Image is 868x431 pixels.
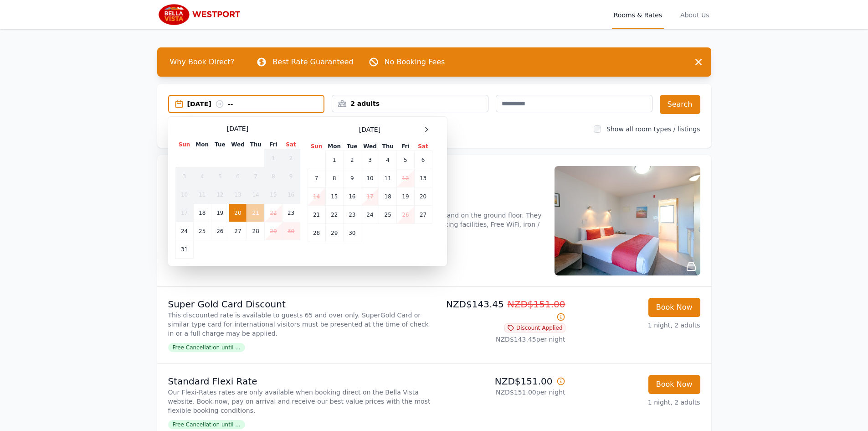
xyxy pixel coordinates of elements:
[211,167,229,186] td: 5
[332,99,488,108] div: 2 adults
[325,151,343,169] td: 1
[397,187,414,206] td: 19
[187,99,324,109] div: [DATE] --
[247,140,265,149] th: Thu
[175,204,193,222] td: 17
[325,187,343,206] td: 15
[163,53,242,71] span: Why Book Direct?
[343,187,361,206] td: 16
[265,140,282,149] th: Fri
[361,169,379,187] td: 10
[168,420,245,429] span: Free Cancellation until ...
[343,206,361,224] td: 23
[414,169,432,187] td: 13
[361,151,379,169] td: 3
[379,151,397,169] td: 4
[168,343,245,352] span: Free Cancellation until ...
[343,151,361,169] td: 2
[193,204,211,222] td: 18
[193,222,211,240] td: 25
[606,125,700,133] label: Show all room types / listings
[660,95,700,114] button: Search
[229,186,247,204] td: 13
[265,222,282,240] td: 29
[265,167,282,186] td: 8
[175,240,193,259] td: 31
[193,167,211,186] td: 4
[211,222,229,240] td: 26
[438,388,565,397] p: NZD$151.00 per night
[397,142,414,151] th: Fri
[325,169,343,187] td: 8
[211,186,229,204] td: 12
[247,186,265,204] td: 14
[168,311,431,338] p: This discounted rate is available to guests 65 and over only. SuperGold Card or similar type card...
[308,169,325,187] td: 7
[247,204,265,222] td: 21
[265,204,282,222] td: 22
[379,187,397,206] td: 18
[282,222,300,240] td: 30
[379,206,397,224] td: 25
[229,204,247,222] td: 20
[168,375,431,388] p: Standard Flexi Rate
[414,142,432,151] th: Sat
[168,388,431,415] p: Our Flexi-Rates rates are only available when booking direct on the Bella Vista website. Book now...
[397,169,414,187] td: 12
[308,206,325,224] td: 21
[175,140,193,149] th: Sun
[343,169,361,187] td: 9
[343,224,361,242] td: 30
[272,57,353,68] p: Best Rate Guaranteed
[265,149,282,167] td: 1
[229,222,247,240] td: 27
[282,140,300,149] th: Sat
[414,151,432,169] td: 6
[379,169,397,187] td: 11
[193,186,211,204] td: 11
[175,186,193,204] td: 10
[325,224,343,242] td: 29
[397,151,414,169] td: 5
[229,167,247,186] td: 6
[308,224,325,242] td: 28
[397,206,414,224] td: 26
[282,167,300,186] td: 9
[282,149,300,167] td: 2
[573,398,700,407] p: 1 night, 2 adults
[247,167,265,186] td: 7
[359,125,380,134] span: [DATE]
[648,298,700,317] button: Book Now
[193,140,211,149] th: Mon
[157,4,245,26] img: Bella Vista Westport
[573,321,700,330] p: 1 night, 2 adults
[414,206,432,224] td: 27
[308,187,325,206] td: 14
[229,140,247,149] th: Wed
[325,206,343,224] td: 22
[361,206,379,224] td: 24
[325,142,343,151] th: Mon
[361,187,379,206] td: 17
[265,186,282,204] td: 15
[175,222,193,240] td: 24
[379,142,397,151] th: Thu
[438,335,565,344] p: NZD$143.45 per night
[508,299,565,310] span: NZD$151.00
[282,204,300,222] td: 23
[175,167,193,186] td: 3
[361,142,379,151] th: Wed
[308,142,325,151] th: Sun
[438,298,565,323] p: NZD$143.45
[414,187,432,206] td: 20
[385,57,445,68] p: No Booking Fees
[343,142,361,151] th: Tue
[168,298,431,311] p: Super Gold Card Discount
[247,222,265,240] td: 28
[438,375,565,388] p: NZD$151.00
[648,375,700,394] button: Book Now
[211,204,229,222] td: 19
[282,186,300,204] td: 16
[504,323,565,332] span: Discount Applied
[227,124,248,133] span: [DATE]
